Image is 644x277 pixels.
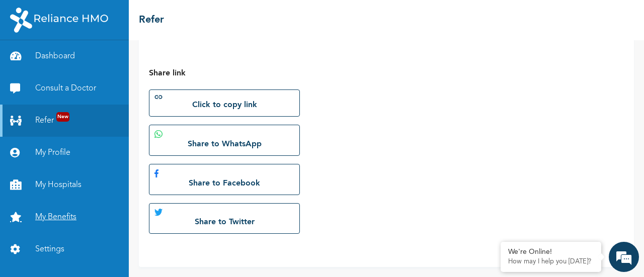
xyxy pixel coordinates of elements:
[149,67,624,79] h3: Share link
[165,5,189,29] div: Minimize live chat window
[508,248,594,256] div: We're Online!
[58,85,139,187] span: We're online!
[99,227,192,258] div: FAQs
[5,244,99,251] span: Conversation
[149,125,300,156] a: Share to WhatsApp
[10,8,108,33] img: RelianceHMO's Logo
[52,56,169,69] div: Chat with us now
[5,192,192,227] textarea: Type your message and hit 'Enter'
[149,89,300,117] button: Click to copy link
[19,50,41,75] img: d_794563401_company_1708531726252_794563401
[56,112,69,122] span: New
[508,258,594,266] p: How may I help you today?
[139,13,164,28] h2: Refer
[149,203,300,234] a: Share to Twitter
[149,164,300,195] a: Share to Facebook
